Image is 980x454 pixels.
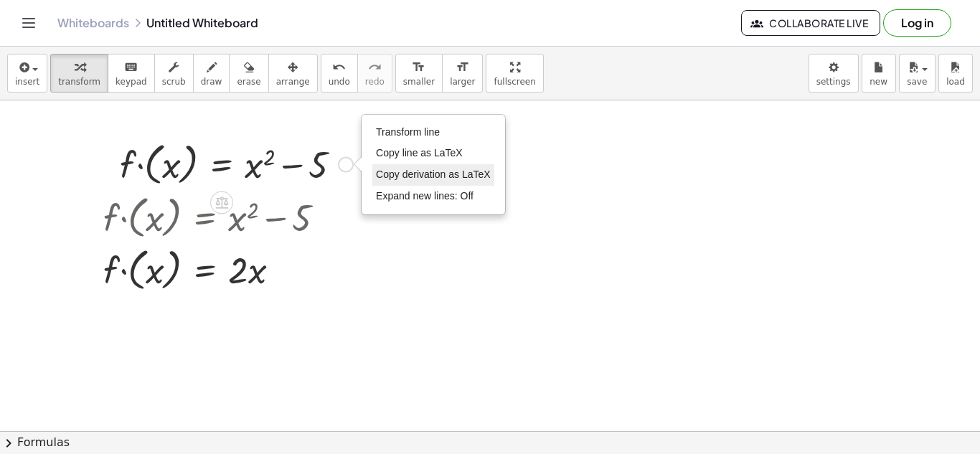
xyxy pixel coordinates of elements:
button: new [862,54,896,93]
button: draw [193,54,230,93]
span: redo [365,77,385,87]
span: Copy line as LaTeX [376,147,463,159]
button: settings [809,54,859,93]
span: Transform line [376,126,440,138]
span: Copy derivation as LaTeX [376,169,491,180]
button: arrange [268,54,318,93]
span: smaller [403,77,435,87]
button: undoundo [321,54,358,93]
span: Collaborate Live [753,16,868,29]
button: format_sizesmaller [395,54,443,93]
span: settings [816,77,851,87]
span: fullscreen [494,77,535,87]
button: fullscreen [486,54,543,93]
span: draw [201,77,222,87]
a: Whiteboards [57,16,129,30]
button: keyboardkeypad [108,54,155,93]
button: redoredo [357,54,392,93]
i: keyboard [124,59,138,76]
span: scrub [162,77,186,87]
span: transform [58,77,100,87]
button: Collaborate Live [741,10,880,36]
span: insert [15,77,39,87]
button: transform [50,54,108,93]
span: save [907,77,927,87]
div: Apply the same math to both sides of the equation [210,191,233,214]
i: format_size [456,59,469,76]
button: load [938,54,973,93]
span: erase [237,77,260,87]
button: erase [229,54,268,93]
button: format_sizelarger [442,54,483,93]
i: redo [368,59,382,76]
button: Toggle navigation [17,11,40,34]
button: save [899,54,936,93]
span: larger [450,77,475,87]
button: scrub [154,54,194,93]
button: Log in [883,9,951,37]
span: Expand new lines: Off [376,190,473,202]
span: new [870,77,887,87]
span: load [946,77,965,87]
i: undo [332,59,346,76]
span: undo [329,77,350,87]
i: format_size [412,59,425,76]
span: arrange [276,77,310,87]
span: keypad [116,77,147,87]
button: insert [7,54,47,93]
